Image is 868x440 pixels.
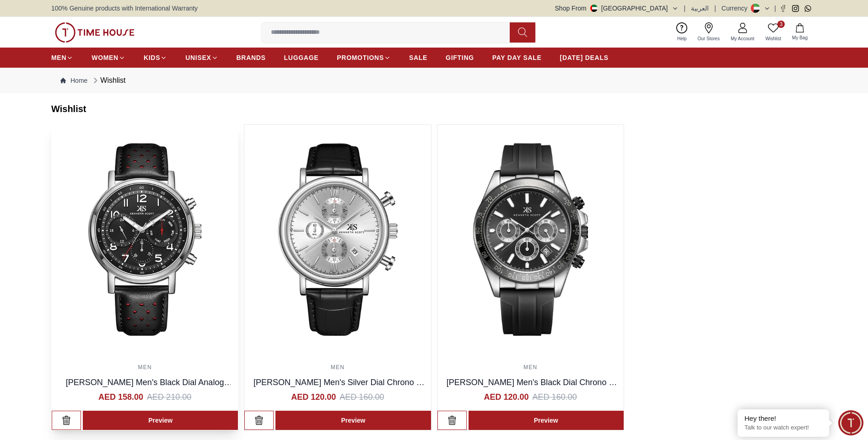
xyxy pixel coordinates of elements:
a: MEN [138,364,151,370]
a: 3Wishlist [760,21,787,44]
span: PROMOTIONS [337,53,384,62]
span: MEN [51,53,66,62]
img: ... [244,125,431,354]
div: Chat Widget [838,410,863,435]
span: WOMEN [92,53,119,62]
a: MEN [523,364,537,370]
a: GIFTING [446,49,474,66]
a: Home [60,76,87,85]
h4: AED 158.00 [98,391,143,403]
span: | [774,4,776,13]
a: Facebook [780,5,787,12]
a: Help [672,21,692,44]
span: PAY DAY SALE [492,53,542,62]
span: My Account [727,35,758,42]
a: Preview [275,411,431,430]
span: SALE [409,53,427,62]
span: KIDS [144,53,160,62]
a: Preview [469,411,624,430]
a: UNISEX [185,49,218,66]
a: Preview [83,411,238,430]
a: Our Stores [692,21,725,44]
a: PAY DAY SALE [492,49,542,66]
a: PROMOTIONS [337,49,391,66]
span: Wishlist [762,35,785,42]
span: BRANDS [237,53,266,62]
a: KIDS [144,49,167,66]
img: ... [55,22,135,43]
span: GIFTING [446,53,474,62]
span: Our Stores [694,35,723,42]
span: 100% Genuine products with International Warranty [51,4,198,13]
a: WOMEN [92,49,125,66]
span: | [684,4,686,13]
span: LUGGAGE [284,53,319,62]
a: SALE [409,49,427,66]
p: Talk to our watch expert! [744,424,822,432]
span: | [714,4,716,13]
span: 3 [777,21,785,28]
a: LUGGAGE [284,49,319,66]
div: Wishlist [91,75,125,86]
a: [PERSON_NAME] Men's Black Dial Chrono & Multi Function Watch - K23149-SSBB [447,378,617,400]
span: [DATE] DEALS [560,53,609,62]
a: MEN [51,49,73,66]
a: [PERSON_NAME] Men's Silver Dial Chrono & Multi Function Watch - K23151-SLBS [253,378,425,400]
a: MEN [331,364,345,370]
a: BRANDS [237,49,266,66]
img: United Arab Emirates [590,5,598,12]
img: ... [52,125,238,354]
h4: AED 120.00 [291,391,336,403]
button: My Bag [787,21,813,43]
div: Hey there! [744,414,822,423]
h4: AED 120.00 [484,391,529,403]
span: Help [674,35,690,42]
a: Whatsapp [804,5,811,12]
span: AED 210.00 [147,391,191,403]
span: UNISEX [185,53,211,62]
button: العربية [691,4,709,13]
span: AED 160.00 [533,391,577,403]
a: [DATE] DEALS [560,49,609,66]
button: Shop From[GEOGRAPHIC_DATA] [555,4,679,13]
span: AED 160.00 [340,391,384,403]
nav: Breadcrumb [51,68,817,93]
img: ... [437,125,624,354]
div: Currency [722,4,751,13]
span: My Bag [788,34,811,41]
h2: Wishlist [51,102,817,115]
a: Instagram [792,5,799,12]
a: [PERSON_NAME] Men's Black Dial Analog Watch - K24119-SLBB [66,378,232,400]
